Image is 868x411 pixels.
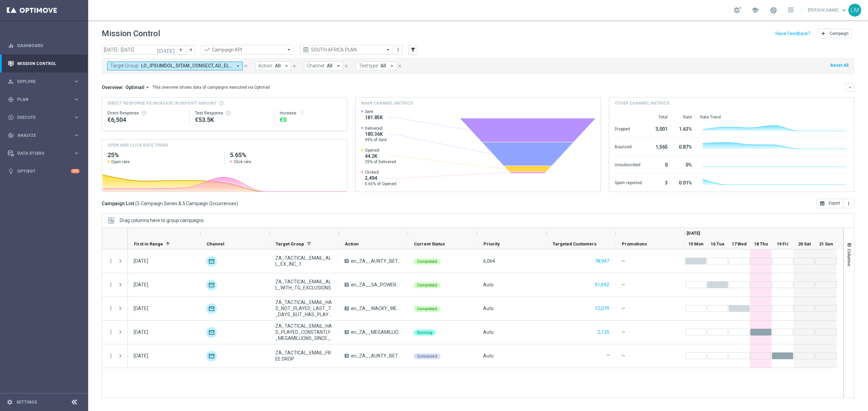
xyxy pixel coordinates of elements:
[417,330,432,335] span: Running
[234,159,251,165] span: Click rate
[846,83,854,92] button: keyboard_arrow_down
[397,64,402,68] i: close
[8,150,73,156] div: Data Studio
[102,84,123,90] h3: Overview:
[344,330,349,334] span: A
[351,353,402,359] span: en_ZA__AUNTY_BETSY_FREEBIE_DROP_3__EMT_ALL_EM_TAC_LT
[108,282,114,288] i: more_vert
[7,43,80,48] div: equalizer Dashboard
[365,148,396,153] span: Opened
[8,37,80,55] div: Dashboard
[17,80,73,84] span: Explore
[754,241,768,246] span: 18 Thu
[108,353,114,359] i: more_vert
[134,329,148,335] div: 18 Sep 2025, Thursday
[73,114,80,121] i: keyboard_arrow_right
[144,84,151,90] i: arrow_drop_down
[275,255,333,267] span: ZA_TACTICAL_EMAIL_ALL_EX_INC_1
[775,31,810,36] input: Have Feedback?
[414,305,440,312] colored-tag: Completed
[8,43,14,49] i: equalizer
[365,159,396,165] span: 25% of Delivered
[17,151,73,155] span: Data Studio
[395,47,401,52] i: more_vert
[128,273,837,297] div: Press SPACE to select this row.
[408,45,418,55] button: filter_alt
[361,100,413,106] h4: Main channel metrics
[7,79,80,84] button: person_search Explore keyboard_arrow_right
[7,115,80,120] button: play_circle_outline Execute keyboard_arrow_right
[8,132,73,138] div: Analyze
[816,199,843,208] button: open_in_browser Export
[622,353,625,359] span: —
[102,297,128,321] div: Press SPACE to select this row.
[594,257,610,265] button: 78,947
[7,97,80,102] button: gps_fixed Plan keyboard_arrow_right
[365,114,383,121] span: 181.85K
[821,31,826,36] i: add
[847,249,852,266] span: Columns
[236,200,238,207] span: )
[594,304,610,313] button: 12,079
[108,258,114,264] i: more_vert
[141,63,232,69] span: LO_IPSUMDOL_SITAM_CONSECT, AD_ELITSEDD_EIUSM_TEMPORI_UTLABOREE_DOLOR 7_MAGN_ALIQ, EN_ADMINIMV_QUI...
[135,200,137,207] span: (
[235,63,241,69] i: arrow_drop_down
[153,84,270,90] div: This overview shows data of campaigns executed via Optimail
[840,6,848,14] span: keyboard_arrow_down
[230,151,341,159] h2: 5.65%
[8,114,14,121] i: play_circle_outline
[700,114,849,120] div: Rate Trend
[622,282,625,288] span: —
[417,354,437,359] span: Scheduled
[102,29,160,39] h1: Mission Control
[128,250,837,273] div: Press SPACE to select this row.
[553,241,596,246] span: Targeted Customers
[798,241,811,246] span: 20 Sat
[304,62,343,70] button: Channel: All arrow_drop_down
[134,353,148,359] div: 19 Sep 2025, Friday
[344,354,349,358] span: A
[365,109,383,114] span: Sent
[417,307,437,311] span: Completed
[751,6,759,14] span: school
[615,100,669,106] h4: Other channel metrics
[380,63,386,69] span: All
[7,169,80,174] button: lightbulb Optibot +10
[414,353,440,359] colored-tag: Scheduled
[195,110,268,116] div: Test Response
[299,110,304,116] button: refresh
[280,110,341,116] div: Increase
[134,258,148,264] div: 15 Sep 2025, Monday
[816,200,854,206] multiple-options-button: Export to CSV
[650,114,668,120] div: Total
[125,84,144,90] span: Optimail
[7,61,80,66] div: Mission Control
[484,241,500,246] span: Priority
[128,297,837,321] div: Press SPACE to select this row.
[351,258,402,264] span: en_ZA__AUNTY_BETSY_PROMO_WEEK_3_OFFER_LAUNCH__EMT_ALL_EM_TAC_LT
[243,64,248,68] i: close
[650,177,668,188] div: 3
[414,329,436,336] colored-tag: Running
[120,218,204,223] div: Row Groups
[108,305,114,311] button: more_vert
[243,62,249,70] button: close
[344,259,349,263] span: A
[283,63,290,69] i: arrow_drop_down
[414,258,440,264] colored-tag: Completed
[102,250,128,273] div: Press SPACE to select this row.
[73,150,80,156] i: keyboard_arrow_right
[843,199,854,208] button: more_vert
[300,45,393,55] ng-select: SOUTH AFRICA PLAN
[846,201,851,206] i: more_vert
[292,64,297,68] i: close
[676,141,692,152] div: 0.87%
[275,350,333,362] span: ZA_TACTICAL_EMAIL_FREE DROP
[414,241,445,246] span: Current Status
[615,123,642,134] div: Dropped
[255,62,291,70] button: Action: All arrow_drop_down
[365,131,387,137] span: 180.36K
